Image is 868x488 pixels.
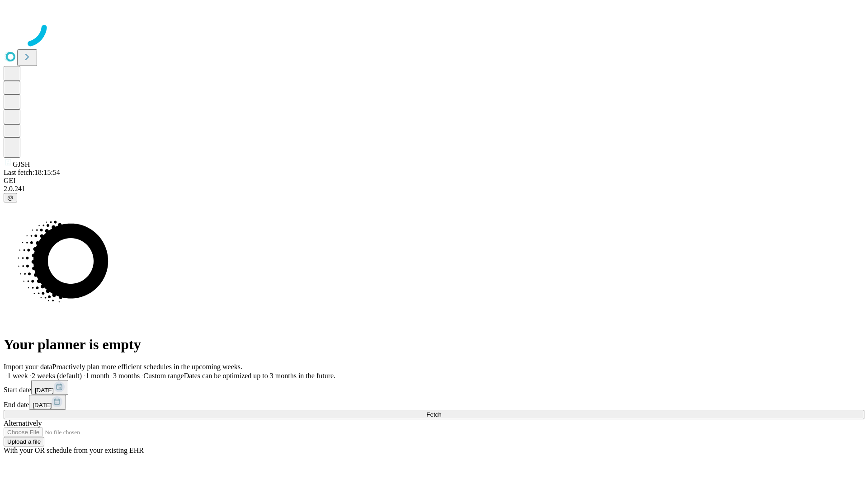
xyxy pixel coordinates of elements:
[4,419,42,427] span: Alternatively
[31,380,68,395] button: [DATE]
[29,395,66,410] button: [DATE]
[143,372,184,380] span: Custom range
[33,402,52,408] span: [DATE]
[113,372,140,380] span: 3 months
[4,336,864,353] h1: Your planner is empty
[4,410,864,419] button: Fetch
[13,160,30,168] span: GJSH
[4,185,864,193] div: 2.0.241
[4,380,864,395] div: Start date
[4,169,60,176] span: Last fetch: 18:15:54
[4,193,17,202] button: @
[4,363,52,371] span: Import your data
[4,446,144,454] span: With your OR schedule from your existing EHR
[184,372,335,380] span: Dates can be optimized up to 3 months in the future.
[35,387,54,394] span: [DATE]
[7,372,28,380] span: 1 week
[4,177,864,185] div: GEI
[4,395,864,410] div: End date
[7,194,14,201] span: @
[32,372,82,380] span: 2 weeks (default)
[4,437,44,446] button: Upload a file
[426,411,441,418] span: Fetch
[52,363,242,371] span: Proactively plan more efficient schedules in the upcoming weeks.
[85,372,109,380] span: 1 month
